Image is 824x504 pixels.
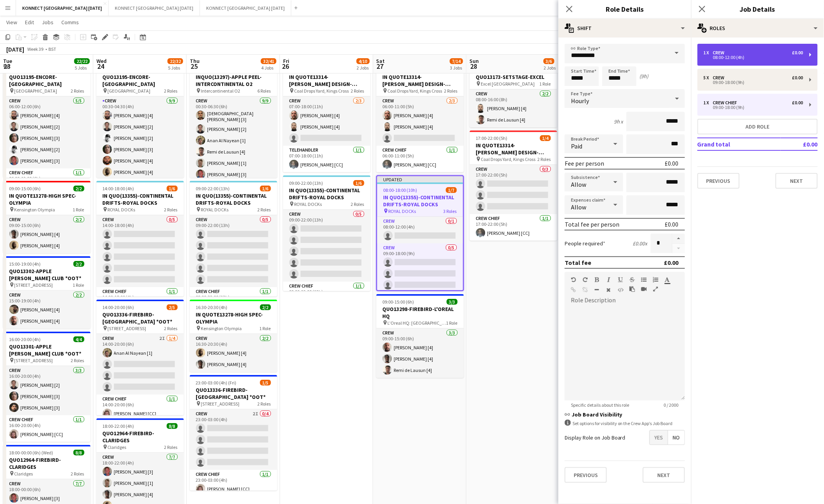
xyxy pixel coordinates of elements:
div: 08:00-12:00 (4h) [704,55,803,59]
span: Claridges [108,444,127,450]
h3: QUO13195-ENCORE-[GEOGRAPHIC_DATA] [3,73,91,88]
app-card-role: Crew0/509:00-22:00 (13h) [283,210,371,282]
span: 16:00-20:00 (4h) [9,336,41,342]
span: Week 39 [26,46,45,52]
h3: QUO13336-FIREBIRD-[GEOGRAPHIC_DATA] *OOT* [96,311,184,325]
span: 09:00-15:00 (6h) [9,186,41,191]
span: Specific details about this role [565,402,636,408]
span: 09:00-22:00 (13h) [289,180,323,186]
span: 2 Roles [351,201,364,207]
app-job-card: 06:00-11:00 (5h)3/4IN QUOTE13314-[PERSON_NAME] DESIGN-KINGS CROSS Coal Drops Yard, Kings Cross2 R... [376,62,464,172]
label: Display Role on Job Board [565,434,626,441]
span: Jobs [42,19,54,26]
span: 17:00-22:00 (5h) [476,135,508,141]
span: ROYAL DOCKs [294,201,322,207]
span: 4/10 [357,58,370,64]
span: 2/2 [73,261,84,267]
span: 1/6 [167,186,178,191]
app-job-card: 08:00-16:00 (8h)2/2QUO13173-SETSTAGE-EXCEL Excel [GEOGRAPHIC_DATA]1 RoleCrew2/208:00-16:00 (8h)[P... [470,62,557,127]
h3: Job Details [691,4,824,14]
span: 2 Roles [258,401,271,407]
span: 7/14 [450,58,463,64]
span: 2 Roles [164,88,178,94]
div: 09:00-22:00 (13h)1/6IN QUO(13355)-CONTINENTAL DRIFTS-ROYAL DOCKS ROYAL DOCKs2 RolesCrew0/509:00-2... [283,175,371,291]
span: Edit [25,19,34,26]
div: £0.00 [665,220,679,228]
span: [GEOGRAPHIC_DATA] [14,88,57,94]
app-card-role: Crew0/108:00-12:00 (4h) [377,217,463,243]
span: 09:00-15:00 (6h) [383,299,414,305]
div: Crew [713,75,728,80]
app-job-card: 00:30-22:00 (21h30m)28/28INQUO(13297)-APPLE PEEL-INTERCONTINENTAL O2 Intercontinental O26 RolesCr... [190,62,277,178]
span: 3 Roles [444,208,457,214]
button: Insert video [641,286,647,292]
h3: Role Details [558,4,691,14]
div: Crew Chief [713,100,740,105]
h3: INQUO(13297)-APPLE PEEL-INTERCONTINENTAL O2 [190,73,277,88]
app-card-role: Crew0/514:00-18:00 (4h) [96,215,184,287]
span: 2 Roles [351,88,364,94]
div: 2 Jobs [544,65,556,71]
span: Sun [470,57,479,64]
span: 2 Roles [538,156,551,162]
span: 08:00-18:00 (10h) [383,187,417,193]
span: ROYAL DOCKs [201,207,229,213]
div: 17:00-22:00 (5h)1/4IN QUOTE13314-[PERSON_NAME] DESIGN-KINGS CROSS Coal Drops Yard, Kings Cross2 R... [470,130,557,241]
div: 15:00-19:00 (4h)2/2QUO13302-APPLE [PERSON_NAME] CLUB *OOT* [STREET_ADDRESS]1 RoleCrew2/215:00-19:... [3,256,91,329]
button: Underline [618,277,623,283]
span: L’Oreal HQ: [GEOGRAPHIC_DATA], [STREET_ADDRESS] [388,320,446,326]
app-card-role: Crew2/306:00-11:00 (5h)[PERSON_NAME] [4][PERSON_NAME] [4] [376,97,464,146]
span: Coal Drops Yard, Kings Cross [388,88,442,94]
button: KONNECT [GEOGRAPHIC_DATA] [DATE] [109,0,200,16]
app-card-role: Crew2/307:00-18:00 (11h)[PERSON_NAME] [4][PERSON_NAME] [4] [283,97,371,146]
span: 2 Roles [164,207,178,213]
span: 2 Roles [444,88,458,94]
app-card-role: Crew0/509:00-22:00 (13h) [190,215,277,287]
span: 0 / 2000 [658,402,685,408]
div: 09:00-15:00 (6h)3/3QUO13298-FIREBIRD-L'OREAL HQ L’Oreal HQ: [GEOGRAPHIC_DATA], [STREET_ADDRESS]1 ... [376,294,464,378]
button: Ordered List [653,277,658,283]
div: Updated [377,176,463,182]
app-card-role: Crew2/216:30-20:30 (4h)[PERSON_NAME] [4][PERSON_NAME] [4] [190,334,277,372]
app-card-role: Crew0/317:00-22:00 (5h) [470,165,557,214]
app-job-card: 16:30-20:30 (4h)2/2IN QUOTE13278-HIGH SPEC-OLYMPIA Kensington Olympia1 RoleCrew2/216:30-20:30 (4h... [190,300,277,372]
app-job-card: 14:00-18:00 (4h)1/6IN QUO(13355)-CONTINENTAL DRIFTS-ROYAL DOCKS ROYAL DOCKs2 RolesCrew0/514:00-18... [96,181,184,297]
app-card-role: Crew Chief1/117:00-22:00 (5h)[PERSON_NAME] [CC] [470,214,557,241]
span: 18:00-22:00 (4h) [103,423,134,429]
h3: IN QUOTE13314-[PERSON_NAME] DESIGN-KINGS CROSS [470,142,557,156]
span: 2/5 [167,304,178,310]
app-card-role: Crew0/509:00-18:00 (9h) [377,243,463,315]
button: Strikethrough [630,277,635,283]
button: Text Color [665,277,670,283]
h3: IN QUO(13355)-CONTINENTAL DRIFTS-ROYAL DOCKS [283,187,371,201]
div: 5 Jobs [168,65,183,71]
span: Tue [3,57,12,64]
app-job-card: 14:00-20:00 (6h)2/5QUO13336-FIREBIRD-[GEOGRAPHIC_DATA] *OOT* [STREET_ADDRESS]2 RolesCrew2I1/414:0... [96,300,184,415]
span: Intercontinental O2 [201,88,241,94]
button: Unordered List [641,277,647,283]
app-card-role: Crew Chief1/106:00-12:00 (6h) [3,168,91,195]
span: Kensington Olympia [201,325,242,331]
h3: IN QUO(13355)-CONTINENTAL DRIFTS-ROYAL DOCKS [377,194,463,208]
span: 24 [95,62,107,71]
span: Comms [61,19,79,26]
app-card-role: Crew Chief1/106:00-11:00 (5h)[PERSON_NAME] [CC] [376,146,464,172]
td: Grand total [697,138,781,150]
h3: IN QUOTE13278-HIGH SPEC-OLYMPIA [190,311,277,325]
span: 3/6 [544,58,555,64]
span: Excel [GEOGRAPHIC_DATA] [481,81,535,87]
span: 09:00-22:00 (13h) [196,186,230,191]
span: 27 [375,62,385,71]
app-job-card: Updated08:00-18:00 (10h)1/7IN QUO(13355)-CONTINENTAL DRIFTS-ROYAL DOCKS ROYAL DOCKs3 RolesCrew0/1... [376,175,464,291]
app-job-card: 23:00-03:00 (4h) (Fri)1/5QUO13336-FIREBIRD-[GEOGRAPHIC_DATA] *OOT* [STREET_ADDRESS]2 RolesCrew2I0... [190,375,277,491]
span: 2/2 [260,304,271,310]
span: 1 Role [446,320,458,326]
h3: IN QUOTE13314-[PERSON_NAME] DESIGN-KINGS CROSS [283,73,371,88]
span: 2/2 [73,186,84,191]
button: KONNECT [GEOGRAPHIC_DATA] [DATE] [16,0,109,16]
button: Add role [697,119,818,134]
app-card-role: Crew2/208:00-16:00 (8h)[PERSON_NAME] [4]Remi de Lausun [4] [470,89,557,127]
